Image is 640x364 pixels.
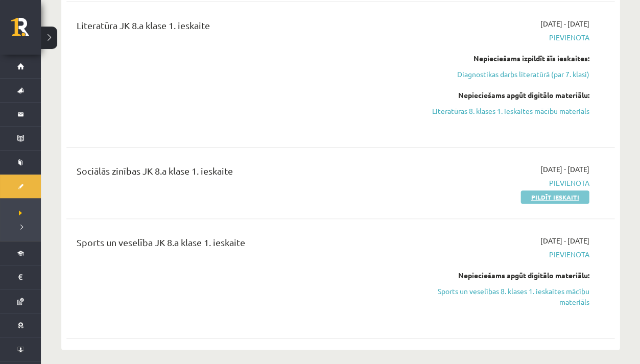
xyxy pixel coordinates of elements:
[77,235,413,254] div: Sports un veselība JK 8.a klase 1. ieskaite
[77,18,413,37] div: Literatūra JK 8.a klase 1. ieskaite
[429,270,589,281] div: Nepieciešams apgūt digitālo materiālu:
[520,190,589,204] a: Pildīt ieskaiti
[429,69,589,80] a: Diagnostikas darbs literatūrā (par 7. klasi)
[429,106,589,116] a: Literatūras 8. klases 1. ieskaites mācību materiāls
[77,164,413,183] div: Sociālās zinības JK 8.a klase 1. ieskaite
[11,18,41,43] a: Rīgas 1. Tālmācības vidusskola
[540,164,589,175] span: [DATE] - [DATE]
[429,249,589,260] span: Pievienota
[540,235,589,246] span: [DATE] - [DATE]
[429,90,589,101] div: Nepieciešams apgūt digitālo materiālu:
[429,178,589,188] span: Pievienota
[429,286,589,307] a: Sports un veselības 8. klases 1. ieskaites mācību materiāls
[540,18,589,29] span: [DATE] - [DATE]
[429,32,589,43] span: Pievienota
[429,53,589,64] div: Nepieciešams izpildīt šīs ieskaites:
